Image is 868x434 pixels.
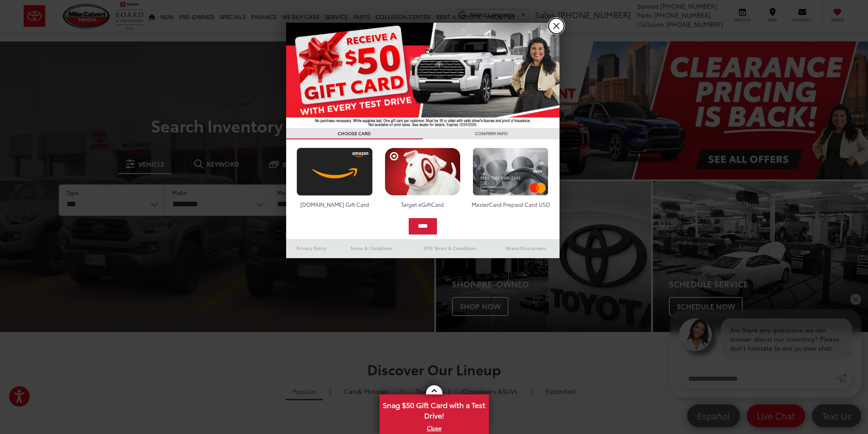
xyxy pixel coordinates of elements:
a: Brand Disclaimers [493,243,560,254]
img: mastercard.png [470,148,551,196]
a: Privacy Policy [286,243,337,254]
div: MasterCard Prepaid Card USD [470,200,551,208]
div: [DOMAIN_NAME] Gift Card [294,200,375,208]
span: Snag $50 Gift Card with a Test Drive! [380,395,488,423]
h3: CHOOSE CARD [286,128,423,139]
a: Terms & Conditions [337,243,406,254]
img: targetcard.png [382,148,463,196]
div: Target eGiftCard [382,200,463,208]
img: amazoncard.png [294,148,375,196]
a: SMS Terms & Conditions [407,243,493,254]
h3: CONFIRM INFO [423,128,560,139]
img: 55838_top_625864.jpg [286,23,560,128]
